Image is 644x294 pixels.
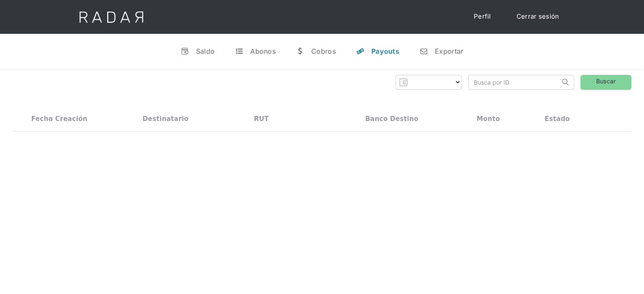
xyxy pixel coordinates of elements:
div: Estado [544,115,569,123]
div: w [296,47,304,55]
a: Buscar [580,75,631,90]
a: Cerrar sesión [508,8,568,25]
input: Busca por ID [469,75,560,89]
div: Banco destino [365,115,418,123]
div: Monto [477,115,500,123]
div: RUT [254,115,269,123]
div: Exportar [435,47,463,55]
div: Payouts [371,47,399,55]
div: v [181,47,189,55]
div: t [235,47,243,55]
form: Form [395,75,462,90]
div: Saldo [196,47,215,55]
div: Fecha creación [31,115,88,123]
a: Perfil [465,8,500,25]
div: Abonos [250,47,276,55]
div: y [356,47,365,55]
div: Cobros [311,47,336,55]
div: n [420,47,428,55]
div: Destinatario [143,115,188,123]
